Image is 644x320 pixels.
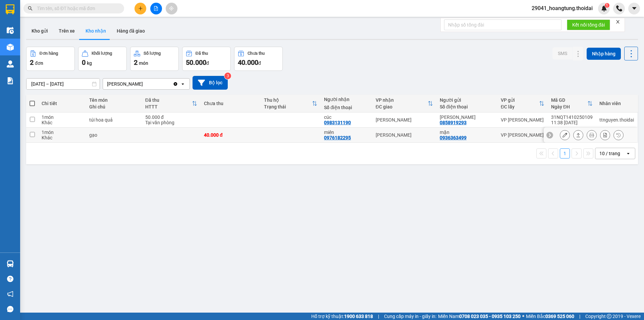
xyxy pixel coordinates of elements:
[28,6,33,11] span: search
[551,115,593,120] div: 31NQT1410250109
[7,44,14,51] img: warehouse-icon
[440,130,494,135] div: mận
[376,132,433,138] div: [PERSON_NAME]
[89,132,139,138] div: gạo
[324,105,369,110] div: Số điện thoại
[144,51,161,56] div: Số lượng
[501,97,539,103] div: VP gửi
[545,314,574,319] strong: 0369 525 060
[501,117,544,123] div: VP [PERSON_NAME]
[142,95,201,112] th: Toggle SortBy
[42,101,82,106] div: Chi tiết
[150,3,162,14] button: file-add
[182,47,231,71] button: Đã thu50.000đ
[601,5,607,11] img: icon-new-feature
[145,97,192,103] div: Đã thu
[440,115,494,120] div: ngọc hường
[572,21,605,29] span: Kết nối tổng đài
[626,151,631,156] svg: open
[615,19,620,24] span: close
[78,47,127,71] button: Khối lượng0kg
[234,47,283,71] button: Chưa thu40.000đ
[7,276,13,282] span: question-circle
[324,115,369,120] div: cúc
[224,73,231,79] sup: 3
[551,120,593,125] div: 11:38 [DATE]
[599,150,620,157] div: 10 / trang
[248,51,265,56] div: Chưa thu
[130,47,179,71] button: Số lượng2món
[526,4,598,12] span: 29041_hoangtung.thoidai
[440,97,494,103] div: Người gửi
[560,130,570,140] div: Sửa đơn hàng
[111,23,150,39] button: Hàng đã giao
[501,104,539,109] div: ĐC lấy
[40,51,58,56] div: Đơn hàng
[30,58,34,66] span: 2
[579,313,580,320] span: |
[7,60,14,67] img: warehouse-icon
[169,6,174,11] span: aim
[384,313,436,320] span: Cung cấp máy in - giấy in:
[440,104,494,109] div: Số điện thoại
[135,3,146,14] button: plus
[631,5,637,11] span: caret-down
[89,117,139,123] div: túi hoa quả
[438,313,521,320] span: Miền Nam
[42,135,82,140] div: Khác
[204,101,257,106] div: Chưa thu
[7,260,14,267] img: warehouse-icon
[26,47,75,71] button: Đơn hàng2đơn
[6,4,14,14] img: logo-vxr
[324,120,351,125] div: 0983131190
[324,97,369,102] div: Người nhận
[166,3,177,14] button: aim
[324,130,369,135] div: miên
[444,19,561,30] input: Nhập số tổng đài
[173,81,178,87] svg: Clear value
[628,3,640,14] button: caret-down
[134,58,138,66] span: 2
[186,58,206,66] span: 50.000
[238,58,258,66] span: 40.000
[204,132,257,138] div: 40.000 đ
[311,313,373,320] span: Hỗ trợ kỹ thuật:
[107,81,143,87] div: [PERSON_NAME]
[80,23,111,39] button: Kho nhận
[324,135,351,140] div: 0976182295
[92,51,112,56] div: Khối lượng
[459,314,521,319] strong: 0708 023 035 - 0935 103 250
[258,60,261,66] span: đ
[567,19,610,30] button: Kết nối tổng đài
[7,291,13,297] span: notification
[440,135,467,140] div: 0936363499
[26,23,53,39] button: Kho gửi
[35,60,43,66] span: đơn
[440,120,467,125] div: 0858919293
[89,97,139,103] div: Tên món
[605,3,609,8] sup: 1
[599,117,634,123] div: ttnguyen.thoidai
[376,117,433,123] div: [PERSON_NAME]
[139,60,148,66] span: món
[378,313,379,320] span: |
[587,48,621,60] button: Nhập hàng
[89,104,139,109] div: Ghi chú
[344,314,373,319] strong: 1900 633 818
[551,104,587,109] div: Ngày ĐH
[560,148,570,158] button: 1
[42,115,82,120] div: 1 món
[552,47,573,59] button: SMS
[264,97,312,103] div: Thu hộ
[261,95,321,112] th: Toggle SortBy
[607,314,611,319] span: copyright
[196,51,208,56] div: Đã thu
[573,130,583,140] div: Giao hàng
[206,60,209,66] span: đ
[548,95,596,112] th: Toggle SortBy
[599,101,634,106] div: Nhân viên
[376,97,428,103] div: VP nhận
[37,5,116,12] input: Tìm tên, số ĐT hoặc mã đơn
[145,104,192,109] div: HTTT
[138,6,143,11] span: plus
